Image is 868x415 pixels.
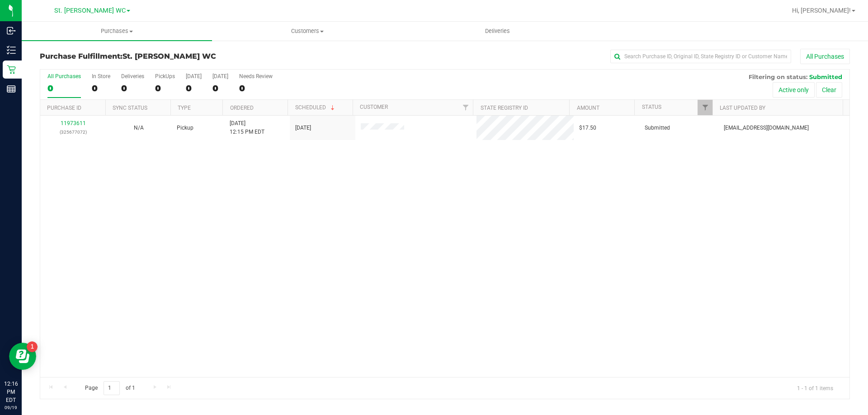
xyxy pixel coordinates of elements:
[212,27,402,35] span: Customers
[178,105,191,111] a: Type
[77,381,142,395] span: Page of 1
[212,73,228,79] div: [DATE]
[816,82,842,98] button: Clear
[790,381,840,395] span: 1 - 1 of 1 items
[155,83,175,93] div: 0
[7,46,16,55] inline-svg: Inventory
[104,381,120,395] input: 1
[54,7,126,14] span: St. [PERSON_NAME] WC
[47,83,81,93] div: 0
[123,52,216,61] span: St. [PERSON_NAME] WC
[92,73,110,79] div: In Store
[295,124,311,132] span: [DATE]
[46,128,100,136] p: (325677072)
[402,22,593,41] a: Deliveries
[792,7,851,14] span: Hi, [PERSON_NAME]!
[4,380,18,404] p: 12:16 PM EDT
[134,124,144,132] button: N/A
[177,124,193,132] span: Pickup
[121,73,144,79] div: Deliveries
[473,27,522,35] span: Deliveries
[134,125,144,131] span: Not Applicable
[230,105,254,111] a: Ordered
[9,343,36,370] iframe: Resource center
[212,83,228,93] div: 0
[645,124,670,132] span: Submitted
[360,104,388,110] a: Customer
[27,341,38,352] iframe: Resource center unread badge
[113,105,147,111] a: Sync Status
[4,404,18,411] p: 09/19
[610,50,791,63] input: Search Purchase ID, Original ID, State Registry ID or Customer Name...
[458,100,473,115] a: Filter
[155,73,175,79] div: PickUps
[800,49,850,64] button: All Purchases
[92,83,110,93] div: 0
[809,73,842,80] span: Submitted
[186,83,202,93] div: 0
[22,22,212,41] a: Purchases
[720,105,765,111] a: Last Updated By
[577,105,599,111] a: Amount
[295,104,336,111] a: Scheduled
[724,124,809,132] span: [EMAIL_ADDRESS][DOMAIN_NAME]
[230,119,264,136] span: [DATE] 12:15 PM EDT
[186,73,202,79] div: [DATE]
[481,105,528,111] a: State Registry ID
[121,83,144,93] div: 0
[47,105,81,111] a: Purchase ID
[239,83,273,93] div: 0
[642,104,661,110] a: Status
[47,73,81,79] div: All Purchases
[239,73,273,79] div: Needs Review
[579,124,596,132] span: $17.50
[7,26,16,35] inline-svg: Inbound
[7,84,16,93] inline-svg: Reports
[773,82,815,98] button: Active only
[212,22,402,41] a: Customers
[7,65,16,74] inline-svg: Retail
[40,52,310,61] h3: Purchase Fulfillment:
[698,100,712,115] a: Filter
[61,120,86,126] a: 11973611
[749,73,807,80] span: Filtering on status:
[22,27,212,35] span: Purchases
